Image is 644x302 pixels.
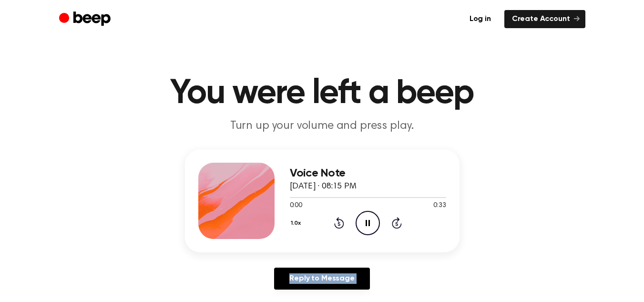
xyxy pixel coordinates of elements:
[433,201,446,211] span: 0:33
[462,10,499,28] a: Log in
[139,118,505,134] p: Turn up your volume and press play.
[59,10,113,29] a: Beep
[290,201,302,211] span: 0:00
[290,182,357,191] span: [DATE] · 08:15 PM
[274,268,369,290] a: Reply to Message
[290,167,446,180] h3: Voice Note
[290,215,305,231] button: 1.0x
[78,76,566,111] h1: You were left a beep
[504,10,585,28] a: Create Account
